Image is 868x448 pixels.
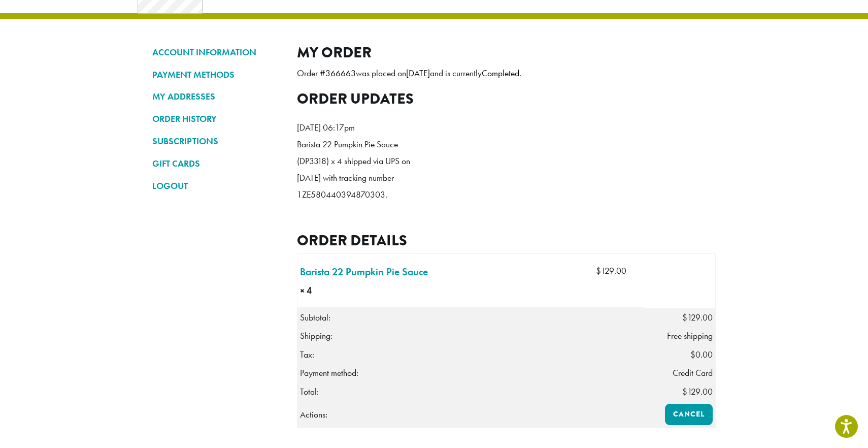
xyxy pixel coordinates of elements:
[596,265,601,276] span: $
[482,68,519,79] mark: Completed
[297,90,716,108] h2: Order updates
[297,232,716,249] h2: Order details
[152,88,282,105] a: MY ADDRESSES
[682,386,687,397] span: $
[596,265,626,276] bdi: 129.00
[297,345,645,364] th: Tax:
[297,44,716,61] h2: My Order
[297,136,414,203] p: Barista 22 Pumpkin Pie Sauce (DP3318) x 4 shipped via UPS on [DATE] with tracking number 1ZE58044...
[297,308,645,327] th: Subtotal:
[297,401,645,428] th: Actions:
[297,382,645,401] th: Total:
[644,327,715,345] td: Free shipping
[682,312,713,323] span: 129.00
[644,364,715,382] td: Credit Card
[300,264,428,279] a: Barista 22 Pumpkin Pie Sauce
[152,155,282,172] a: GIFT CARDS
[152,66,282,83] a: PAYMENT METHODS
[690,349,713,360] span: 0.00
[300,284,344,297] strong: × 4
[297,65,716,82] p: Order # was placed on and is currently .
[690,349,695,360] span: $
[406,68,430,79] mark: [DATE]
[297,119,414,136] p: [DATE] 06:17pm
[665,404,713,425] a: Cancel order 366663
[152,133,282,150] a: SUBSCRIPTIONS
[152,177,282,195] a: LOGOUT
[325,68,356,79] mark: 366663
[297,327,645,345] th: Shipping:
[682,312,687,323] span: $
[152,44,282,61] a: ACCOUNT INFORMATION
[297,364,645,382] th: Payment method:
[152,110,282,127] a: ORDER HISTORY
[682,386,713,397] span: 129.00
